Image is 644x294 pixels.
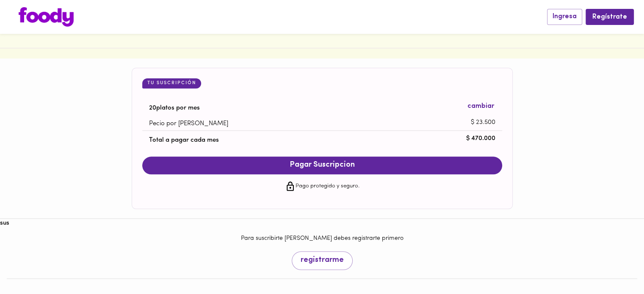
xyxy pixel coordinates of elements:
[467,102,494,111] span: cambiar
[595,245,636,286] iframe: Messagebird Livechat Widget
[553,13,577,21] span: Ingresa
[296,182,359,190] p: Pago protegido y seguro.
[147,80,196,87] p: Tu Suscripción
[149,119,482,128] p: Pecio por [PERSON_NAME]
[471,118,495,126] p: $ 23.500
[149,136,482,145] p: Total a pagar cada mes
[586,9,634,25] button: Regístrate
[466,100,495,113] button: cambiar
[466,134,495,143] p: $ 470.000
[292,251,353,270] button: registrarme
[592,13,627,21] span: Regístrate
[151,161,494,170] span: Pagar Suscripcion
[241,234,404,243] p: Para suscribirte [PERSON_NAME] debes registrarte primero
[547,9,582,25] button: Ingresa
[19,7,74,27] img: logo.png
[142,157,502,174] button: Pagar Suscripcion
[149,104,482,113] p: 20 platos por mes
[301,256,344,265] span: registrarme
